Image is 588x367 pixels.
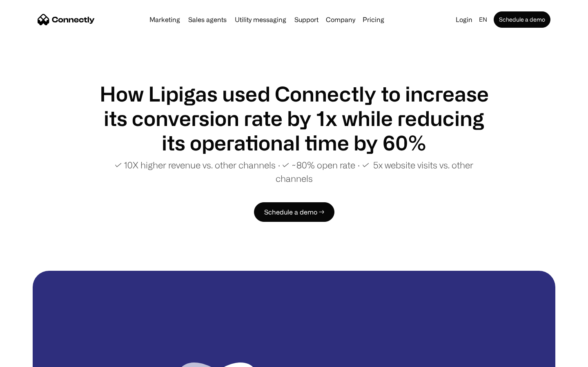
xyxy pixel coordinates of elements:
a: Login [452,14,476,25]
div: Company [326,14,355,25]
a: Pricing [359,16,388,23]
a: Support [291,16,322,23]
p: ✓ 10X higher revenue vs. other channels ∙ ✓ ~80% open rate ∙ ✓ 5x website visits vs. other channels [98,158,490,185]
a: Sales agents [185,16,230,23]
aside: Language selected: English [8,352,49,364]
a: Schedule a demo [494,11,550,28]
a: Utility messaging [232,16,290,23]
a: Marketing [146,16,183,23]
h1: How Lipigas used Connectly to increase its conversion rate by 1x while reducing its operational t... [98,82,490,155]
div: en [479,14,487,25]
a: Schedule a demo → [254,202,334,222]
ul: Language list [16,353,49,364]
